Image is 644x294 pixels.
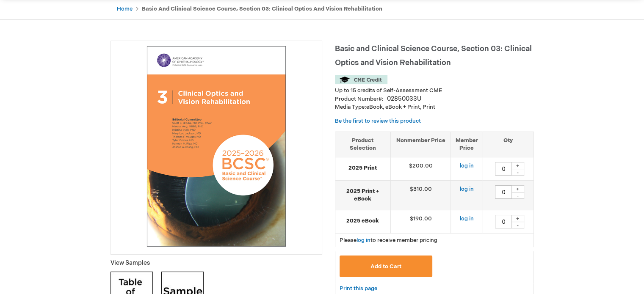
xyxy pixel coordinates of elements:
p: View Samples [111,259,322,267]
button: Add to Cart [340,256,433,277]
span: Add to Cart [370,263,401,270]
a: Home [117,5,133,12]
td: $310.00 [390,180,451,210]
strong: 2025 Print + eBook [340,187,386,203]
div: + [511,215,524,222]
p: eBook, eBook + Print, Print [335,103,534,111]
div: 02850033U [387,95,421,103]
input: Qty [495,185,512,199]
a: log in [459,162,473,169]
div: - [511,169,524,176]
td: $190.00 [390,210,451,233]
span: Please to receive member pricing [340,237,437,244]
th: Nonmember Price [390,132,451,157]
strong: 2025 Print [340,164,386,172]
th: Product Selection [335,132,391,157]
input: Qty [495,162,512,176]
div: + [511,185,524,192]
strong: 2025 eBook [340,217,386,225]
img: Basic and Clinical Science Course, Section 03: Clinical Optics and Vision Rehabilitation [115,45,318,247]
div: - [511,192,524,199]
img: CME Credit [335,75,387,84]
strong: Basic and Clinical Science Course, Section 03: Clinical Optics and Vision Rehabilitation [142,5,382,12]
div: + [511,162,524,169]
th: Qty [482,132,533,157]
a: Be the first to review this product [335,118,421,124]
strong: Media Type: [335,104,366,110]
strong: Product Number [335,96,384,102]
span: Basic and Clinical Science Course, Section 03: Clinical Optics and Vision Rehabilitation [335,44,532,67]
a: Print this page [340,283,377,294]
a: log in [459,186,473,192]
a: log in [459,215,473,222]
td: $200.00 [390,157,451,180]
th: Member Price [451,132,482,157]
div: - [511,222,524,228]
a: log in [357,237,370,244]
li: Up to 15 credits of Self-Assessment CME [335,87,534,95]
input: Qty [495,215,512,228]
